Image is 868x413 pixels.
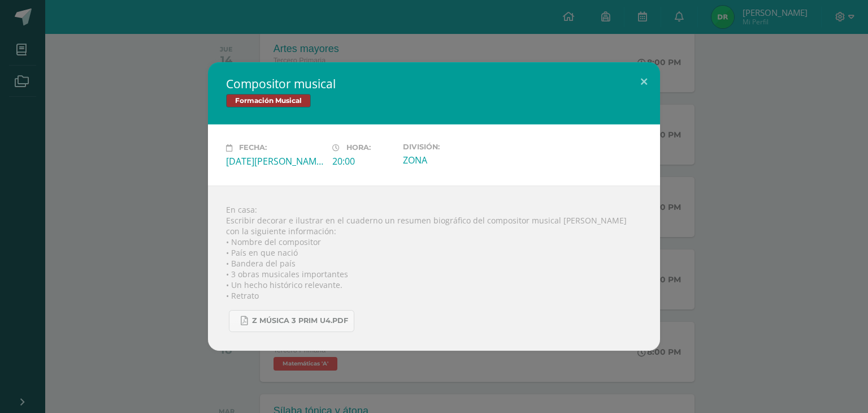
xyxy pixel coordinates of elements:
span: Fecha: [239,144,267,152]
a: Z música 3 prim U4.pdf [229,310,354,332]
label: División: [403,143,500,151]
button: Close (Esc) [628,62,660,101]
div: En casa: Escribir decorar e ilustrar en el cuaderno un resumen biográfico del compositor musical ... [208,186,660,351]
span: Hora: [346,144,371,152]
h2: Compositor musical [226,76,642,92]
div: [DATE][PERSON_NAME] [226,155,323,167]
span: Z música 3 prim U4.pdf [252,316,348,325]
div: ZONA [403,154,500,166]
span: Formación Musical [226,94,311,107]
div: 20:00 [332,155,394,167]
